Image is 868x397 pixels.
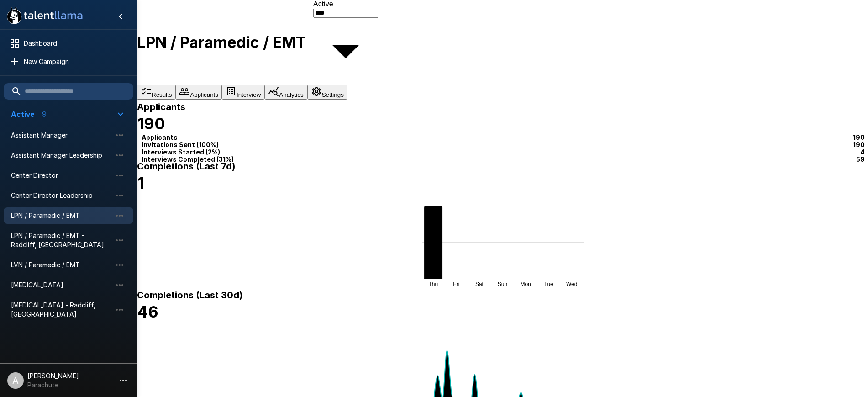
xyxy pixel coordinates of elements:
[142,154,234,164] p: Interviews Completed
[204,148,220,155] span: ( 2 %)
[137,33,306,52] b: LPN / Paramedic / EMT
[860,147,865,156] p: 4
[142,132,178,142] p: Applicants
[215,155,234,163] span: ( 31 %)
[544,281,554,287] tspan: Tue
[175,85,222,100] button: Applicants
[498,281,507,287] tspan: Sun
[137,290,243,301] b: Completions (Last 30d)
[137,114,165,133] b: 190
[137,101,185,112] b: Applicants
[137,174,144,192] b: 1
[428,281,438,287] tspan: Thu
[195,140,219,148] span: ( 100 %)
[307,85,347,100] button: Settings
[142,139,219,149] p: Invitations Sent
[222,85,264,100] button: Interview
[137,302,158,321] b: 46
[566,281,577,287] tspan: Wed
[520,281,531,287] tspan: Mon
[453,281,459,287] tspan: Fri
[264,85,307,100] button: Analytics
[137,85,175,100] button: Results
[856,154,865,164] p: 59
[853,132,865,142] p: 190
[475,281,484,287] tspan: Sat
[853,139,865,149] p: 190
[137,161,236,172] b: Completions (Last 7d)
[142,147,220,156] p: Interviews Started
